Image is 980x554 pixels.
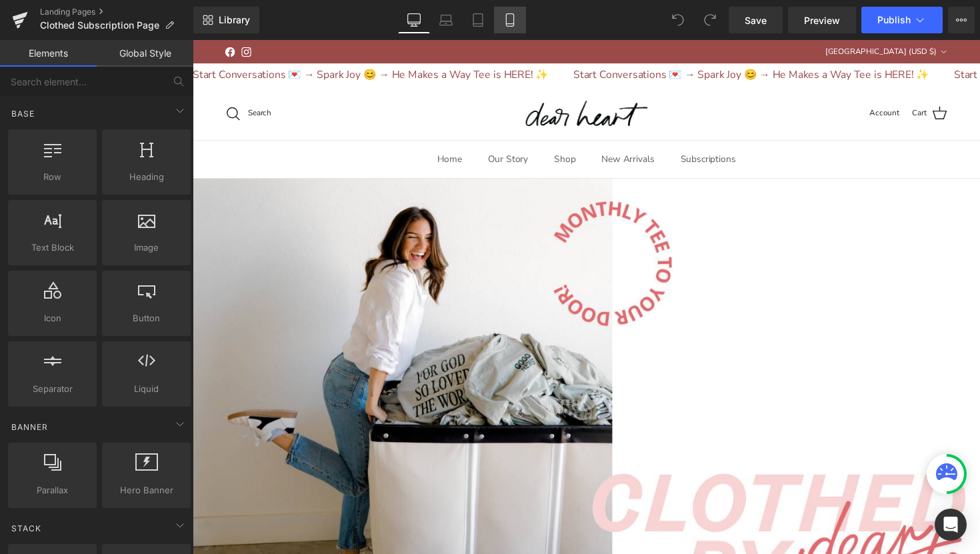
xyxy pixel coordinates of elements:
[12,483,93,497] span: Parallax
[948,7,975,33] button: More
[788,7,856,33] a: Preview
[97,40,193,67] a: Global Style
[57,69,81,80] span: Search
[494,7,526,33] a: Mobile
[648,7,762,18] span: [GEOGRAPHIC_DATA] (USD $)
[219,14,250,26] span: Library
[106,170,187,184] span: Heading
[106,483,187,497] span: Hero Banner
[40,20,159,31] span: Clothed Subscription Page
[935,509,967,541] div: Open Intercom Messenger
[804,13,840,27] span: Preview
[737,67,773,84] a: Cart
[430,7,462,33] a: Laptop
[55,28,419,43] a: Start Conversations 💌 → Spark Joy 😊 → He Makes a Way Tee is HERE! ✨
[488,103,569,141] a: Subscriptions
[12,382,93,396] span: Separator
[106,241,187,255] span: Image
[12,311,93,325] span: Icon
[407,103,485,141] a: New Arrivals
[398,7,430,33] a: Desktop
[697,7,723,33] button: Redo
[10,107,36,120] span: Base
[291,103,356,141] a: Our Story
[33,67,81,83] a: Search
[193,7,259,33] a: New Library
[877,15,911,25] span: Publish
[106,311,187,325] span: Button
[861,7,943,33] button: Publish
[106,382,187,396] span: Liquid
[12,241,93,255] span: Text Block
[340,61,467,90] img: Dear Heart
[745,13,767,27] span: Save
[693,69,724,81] a: Account
[359,103,405,141] a: Shop
[737,69,752,81] span: Cart
[10,522,43,535] span: Stack
[462,7,494,33] a: Tablet
[445,28,809,43] a: Start Conversations 💌 → Spark Joy 😊 → He Makes a Way Tee is HERE! ✨
[12,170,93,184] span: Row
[40,7,193,17] a: Landing Pages
[10,421,49,433] span: Banner
[239,103,288,141] a: Home
[665,7,691,33] button: Undo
